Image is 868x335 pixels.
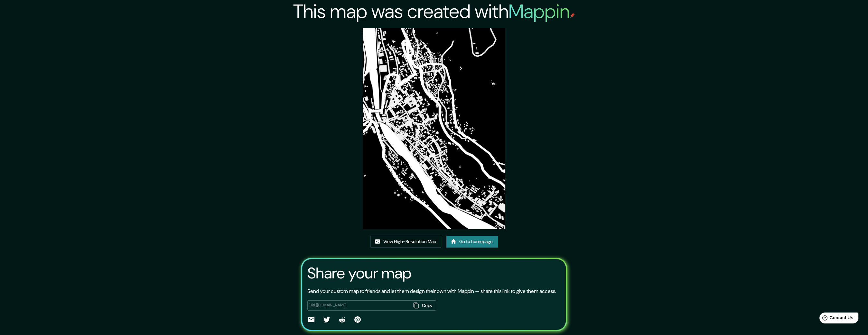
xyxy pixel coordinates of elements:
a: View High-Resolution Map [370,236,441,248]
button: Copy [411,300,436,311]
img: mappin-pin [570,13,575,18]
p: Send your custom map to friends and let them design their own with Mappin — share this link to gi... [307,287,556,295]
a: Go to homepage [446,236,498,248]
h3: Share your map [307,264,411,282]
iframe: Help widget launcher [811,310,861,328]
img: created-map [363,28,505,229]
